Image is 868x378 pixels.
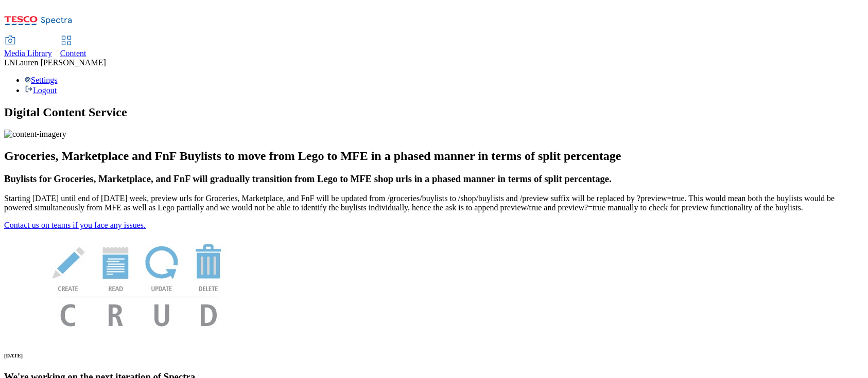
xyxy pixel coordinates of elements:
[25,76,58,84] a: Settings
[4,105,864,119] h1: Digital Content Service
[4,194,864,212] p: Starting [DATE] until end of [DATE] week, preview urls for Groceries, Marketplace, and FnF will b...
[15,58,106,67] span: Lauren [PERSON_NAME]
[4,130,66,139] img: content-imagery
[25,86,57,95] a: Logout
[4,352,864,358] h6: [DATE]
[4,149,864,163] h2: Groceries, Marketplace and FnF Buylists to move from Lego to MFE in a phased manner in terms of s...
[60,37,86,58] a: Content
[4,230,272,337] img: News Image
[4,173,864,185] h3: Buylists for Groceries, Marketplace, and FnF will gradually transition from Lego to MFE shop urls...
[4,49,52,58] span: Media Library
[4,37,52,58] a: Media Library
[4,58,15,67] span: LN
[4,221,146,229] a: Contact us on teams if you face any issues.
[60,49,86,58] span: Content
